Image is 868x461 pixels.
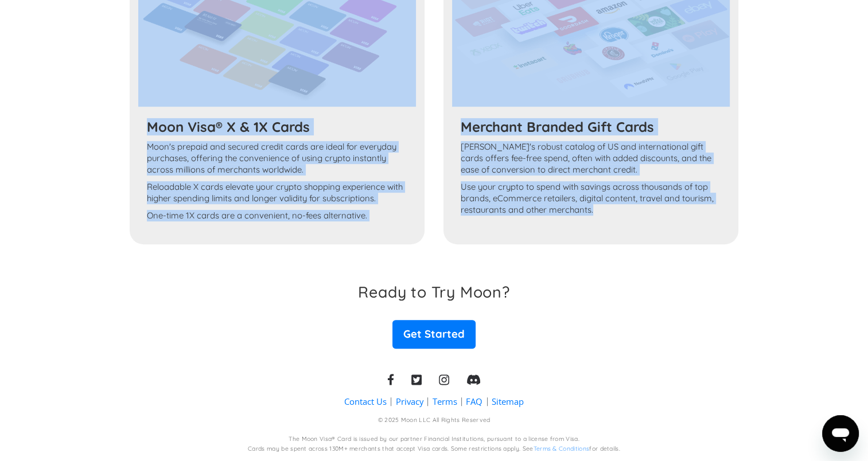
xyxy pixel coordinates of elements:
[396,396,423,408] a: Privacy
[461,141,721,175] p: [PERSON_NAME]'s robust catalog of US and international gift cards offers fee-free spend, often wi...
[822,415,859,452] iframe: Button to launch messaging window
[533,445,589,452] a: Terms & Conditions
[248,445,620,454] div: Cards may be spent across 130M+ merchants that accept Visa cards. Some restrictions apply. See fo...
[344,396,387,408] a: Contact Us
[378,416,491,425] div: © 2025 Moon LLC All Rights Reserved
[289,435,579,444] div: The Moon Visa® Card is issued by our partner Financial Institutions, pursuant to a license from V...
[433,396,457,408] a: Terms
[461,118,721,135] h3: Merchant Branded Gift Cards
[358,283,509,301] h3: Ready to Try Moon?
[461,181,721,216] p: Use your crypto to spend with savings across thousands of top brands, eCommerce retailers, digita...
[392,320,475,349] a: Get Started
[492,396,524,408] a: Sitemap
[466,396,482,408] a: FAQ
